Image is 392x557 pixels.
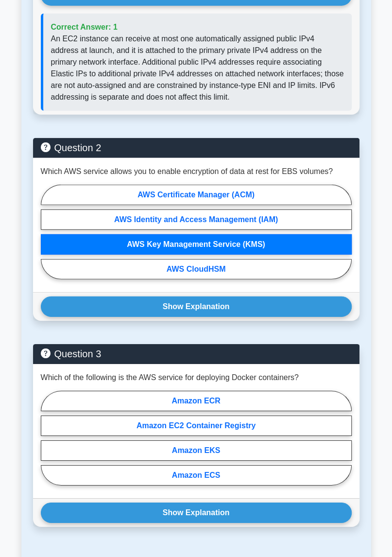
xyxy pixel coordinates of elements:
label: Amazon ECS [41,465,352,486]
p: Which AWS service allows you to enable encryption of data at rest for EBS volumes? [41,166,333,177]
label: AWS Identity and Access Management (IAM) [41,209,352,230]
button: Show Explanation [41,503,352,523]
span: Correct Answer: 1 [51,23,118,31]
p: An EC2 instance can receive at most one automatically assigned public IPv4 address at launch, and... [51,33,344,103]
label: Amazon EKS [41,440,352,461]
label: AWS Certificate Manager (ACM) [41,185,352,205]
label: AWS CloudHSM [41,259,352,279]
label: Amazon ECR [41,391,352,411]
label: Amazon EC2 Container Registry [41,416,352,436]
h5: Question 3 [41,348,352,360]
p: Which of the following is the AWS service for deploying Docker containers? [41,372,299,383]
button: Show Explanation [41,296,352,317]
h5: Question 2 [41,142,352,154]
label: AWS Key Management Service (KMS) [41,234,352,255]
